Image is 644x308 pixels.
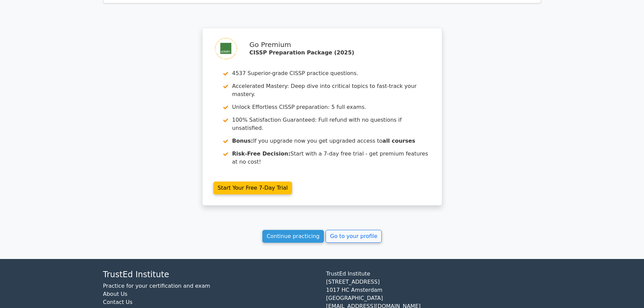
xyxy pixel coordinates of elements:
[103,291,127,297] a: About Us
[103,283,210,289] a: Practice for your certification and exam
[103,299,133,305] a: Contact Us
[213,182,292,194] a: Start Your Free 7-Day Trial
[262,230,324,243] a: Continue practicing
[326,230,382,243] a: Go to your profile
[103,270,318,280] h4: TrustEd Institute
